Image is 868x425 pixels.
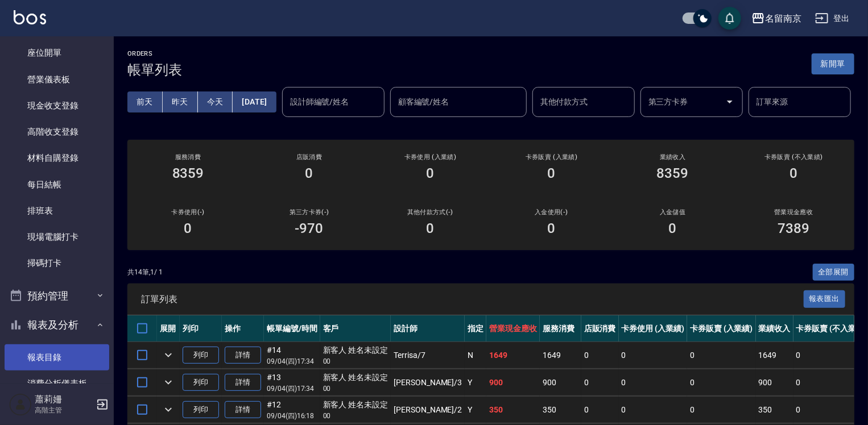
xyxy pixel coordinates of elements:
[465,342,486,369] td: N
[465,315,486,342] th: 指定
[5,66,109,93] a: 營業儀表板
[765,11,801,26] div: 名留南京
[756,369,793,396] td: 900
[183,374,219,391] button: 列印
[5,40,109,66] a: 座位開單
[756,315,793,342] th: 業績收入
[141,294,804,305] span: 訂單列表
[391,369,465,396] td: [PERSON_NAME] /3
[264,369,320,396] td: #13
[540,397,581,423] td: 350
[160,401,177,418] button: expand row
[505,153,598,161] h2: 卡券販賣 (入業績)
[619,315,688,342] th: 卡券使用 (入業績)
[548,165,556,181] h3: 0
[756,397,793,423] td: 350
[9,393,32,416] img: Person
[320,315,391,342] th: 客戶
[383,209,477,216] h2: 其他付款方式(-)
[619,342,688,369] td: 0
[262,209,356,216] h2: 第三方卡券(-)
[747,153,841,161] h2: 卡券販賣 (不入業績)
[383,153,477,161] h2: 卡券使用 (入業績)
[5,310,109,340] button: 報表及分析
[5,119,109,145] a: 高階收支登錄
[626,153,720,161] h2: 業績收入
[811,8,854,29] button: 登出
[486,397,540,423] td: 350
[812,58,854,69] a: 新開單
[127,91,163,113] button: 前天
[35,405,93,415] p: 高階主管
[225,374,261,391] a: 詳情
[721,93,739,111] button: Open
[225,401,261,419] a: 詳情
[5,281,109,311] button: 預約管理
[225,347,261,364] a: 詳情
[233,91,276,113] button: [DATE]
[127,62,182,78] h3: 帳單列表
[687,397,756,423] td: 0
[172,165,204,181] h3: 8359
[427,220,435,236] h3: 0
[427,165,435,181] h3: 0
[505,209,598,216] h2: 入金使用(-)
[486,342,540,369] td: 1649
[540,315,581,342] th: 服務消費
[669,220,677,236] h3: 0
[790,165,798,181] h3: 0
[486,369,540,396] td: 900
[183,401,219,419] button: 列印
[391,397,465,423] td: [PERSON_NAME] /2
[5,344,109,370] a: 報表目錄
[267,356,317,366] p: 09/04 (四) 17:34
[619,369,688,396] td: 0
[323,344,388,356] div: 新客人 姓名未設定
[465,369,486,396] td: Y
[160,347,177,364] button: expand row
[183,347,219,364] button: 列印
[264,342,320,369] td: #14
[5,198,109,224] a: 排班表
[323,356,388,366] p: 00
[163,91,198,113] button: 昨天
[687,342,756,369] td: 0
[222,315,264,342] th: 操作
[264,315,320,342] th: 帳單編號/時間
[747,209,841,216] h2: 營業現金應收
[295,220,324,236] h3: -970
[305,165,313,181] h3: 0
[687,369,756,396] td: 0
[687,315,756,342] th: 卡券販賣 (入業績)
[184,220,192,236] h3: 0
[323,399,388,411] div: 新客人 姓名未設定
[267,411,317,421] p: 09/04 (四) 16:18
[756,342,793,369] td: 1649
[267,384,317,394] p: 09/04 (四) 17:34
[5,224,109,250] a: 現場電腦打卡
[626,209,720,216] h2: 入金儲值
[581,315,619,342] th: 店販消費
[778,220,810,236] h3: 7389
[465,397,486,423] td: Y
[391,315,465,342] th: 設計師
[581,369,619,396] td: 0
[323,372,388,384] div: 新客人 姓名未設定
[180,315,222,342] th: 列印
[718,7,741,30] button: save
[198,91,233,113] button: 今天
[5,370,109,397] a: 消費分析儀表板
[812,53,854,74] button: 新開單
[548,220,556,236] h3: 0
[581,342,619,369] td: 0
[486,315,540,342] th: 營業現金應收
[262,153,356,161] h2: 店販消費
[160,374,177,391] button: expand row
[141,209,235,216] h2: 卡券使用(-)
[5,145,109,171] a: 材料自購登錄
[540,342,581,369] td: 1649
[619,397,688,423] td: 0
[540,369,581,396] td: 900
[264,397,320,423] td: #12
[391,342,465,369] td: Terrisa /7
